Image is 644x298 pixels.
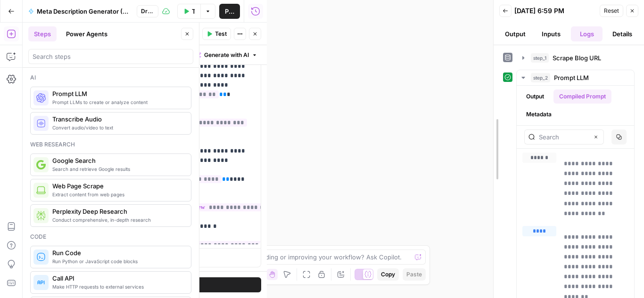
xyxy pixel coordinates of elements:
span: Meta Description Generator (Ele) [37,7,129,16]
span: Call API [52,274,183,283]
button: Test [202,28,231,40]
span: Make HTTP requests to external services [52,283,183,290]
button: Generate with AI [192,49,261,61]
span: Web Page Scrape [52,181,183,191]
button: Meta Description Generator (Ele) [23,4,135,19]
input: Search steps [33,52,189,61]
span: Perplexity Deep Research [52,207,183,216]
span: Copy [381,270,395,279]
span: Test [215,30,227,38]
button: Power Agents [60,26,113,41]
span: Generate with AI [204,51,249,59]
span: Run Code [52,248,183,258]
button: Test Workflow [177,4,200,19]
span: Prompt LLMs to create or analyze content [52,98,183,106]
span: Extract content from web pages [52,191,183,198]
span: Paste [406,270,422,279]
span: Run Python or JavaScript code blocks [52,258,183,265]
span: Test Workflow [192,7,195,16]
button: Copy [377,268,399,281]
span: Draft [141,7,154,16]
button: Steps [28,26,57,41]
div: Web research [30,140,191,149]
div: Code [30,233,191,241]
span: Search and retrieve Google results [52,165,183,173]
span: Google Search [52,156,183,165]
span: Publish [225,7,234,16]
span: Prompt LLM [52,89,183,98]
span: Transcribe Audio [52,114,183,124]
div: Ai [30,73,191,82]
button: Publish [219,4,240,19]
button: Paste [403,268,426,281]
span: Conduct comprehensive, in-depth research [52,216,183,224]
span: Convert audio/video to text [52,124,183,131]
